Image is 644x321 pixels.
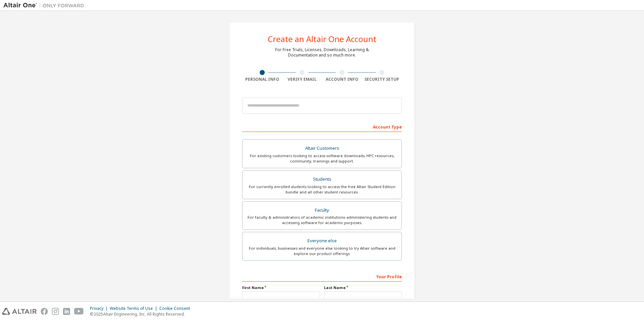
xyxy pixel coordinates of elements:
img: linkedin.svg [63,308,70,315]
p: © 2025 Altair Engineering, Inc. All Rights Reserved. [90,311,194,317]
div: Privacy [90,306,110,311]
label: Last Name [324,285,402,290]
img: Altair One [3,2,88,9]
div: Altair Customers [247,144,397,153]
div: For faculty & administrators of academic institutions administering students and accessing softwa... [247,215,397,225]
div: Website Terms of Use [110,306,159,311]
div: For existing customers looking to access software downloads, HPC resources, community, trainings ... [247,153,397,164]
div: Security Setup [362,77,402,82]
div: Account Info [322,77,362,82]
img: youtube.svg [74,308,84,315]
div: For Free Trials, Licenses, Downloads, Learning & Documentation and so much more. [275,47,369,58]
div: Create an Altair One Account [268,35,377,43]
img: altair_logo.svg [2,308,37,315]
div: Faculty [247,206,397,215]
div: Personal Info [242,77,282,82]
img: instagram.svg [52,308,59,315]
div: Your Profile [242,271,402,282]
div: For currently enrolled students looking to access the free Altair Student Edition bundle and all ... [247,184,397,195]
img: facebook.svg [41,308,48,315]
label: First Name [242,285,320,290]
div: Students [247,175,397,184]
div: Everyone else [247,236,397,246]
div: Cookie Consent [159,306,194,311]
div: Verify Email [282,77,322,82]
div: Account Type [242,121,402,132]
div: For individuals, businesses and everyone else looking to try Altair software and explore our prod... [247,246,397,256]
